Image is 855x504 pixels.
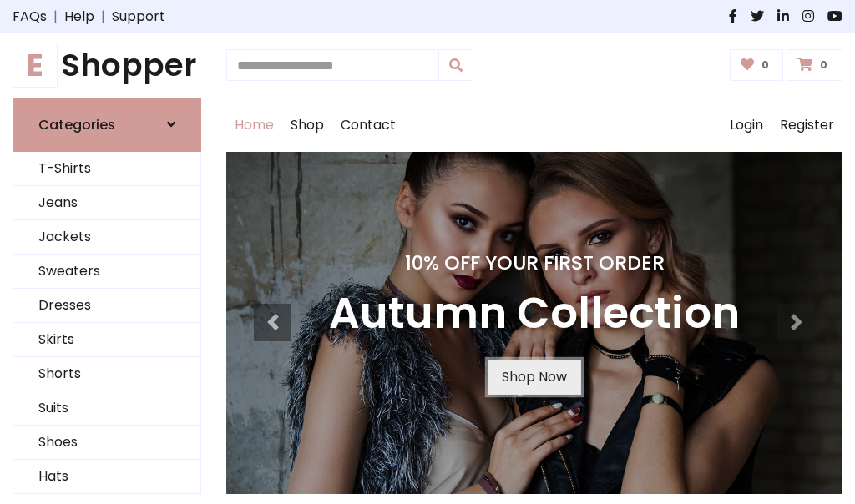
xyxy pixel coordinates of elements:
[64,7,94,27] a: Help
[282,98,332,152] a: Shop
[13,43,58,88] span: E
[226,98,282,152] a: Home
[772,98,842,152] a: Register
[13,47,201,84] a: EShopper
[757,58,773,73] span: 0
[13,7,47,27] a: FAQs
[13,152,200,186] a: T-Shirts
[13,186,200,220] a: Jeans
[13,426,200,460] a: Shoes
[787,49,842,81] a: 0
[730,49,784,81] a: 0
[47,7,64,27] span: |
[329,251,740,275] h4: 10% Off Your First Order
[13,357,200,391] a: Shorts
[13,220,200,255] a: Jackets
[13,255,200,289] a: Sweaters
[488,360,581,395] a: Shop Now
[13,391,200,426] a: Suits
[13,98,201,152] a: Categories
[13,460,200,494] a: Hats
[38,117,115,133] h6: Categories
[13,47,201,84] h1: Shopper
[13,289,200,323] a: Dresses
[94,7,112,27] span: |
[721,98,772,152] a: Login
[112,7,165,27] a: Support
[332,98,404,152] a: Contact
[816,58,832,73] span: 0
[329,288,740,340] h3: Autumn Collection
[13,323,200,357] a: Skirts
